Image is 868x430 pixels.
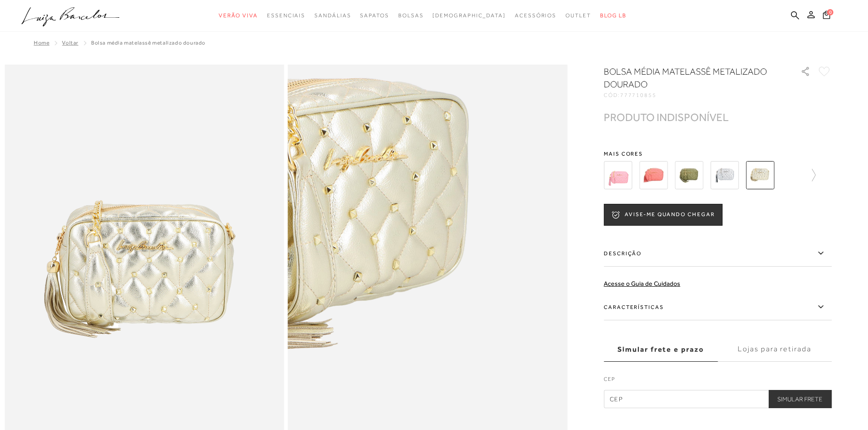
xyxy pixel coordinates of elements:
div: PRODUTO INDISPONÍVEL [604,112,729,122]
a: categoryNavScreenReaderText [219,7,258,24]
h1: BOLSA MÉDIA MATELASSÊ METALIZADO DOURADO [604,65,775,91]
span: Verão Viva [219,12,258,19]
span: Essenciais [267,12,305,19]
a: noSubCategoriesText [432,7,506,24]
span: Mais cores [604,151,832,157]
label: Simular frete e prazo [604,337,718,362]
span: Sapatos [360,12,389,19]
a: categoryNavScreenReaderText [267,7,305,24]
a: categoryNavScreenReaderText [515,7,556,24]
img: BOLSA MÉDIA MATELASSÊ EM COURO METALIZADO PRATA [710,161,739,189]
button: Simular Frete [768,390,832,408]
span: BOLSA MÉDIA MATELASSÊ METALIZADO DOURADO [91,40,205,46]
span: Sandálias [314,12,351,19]
label: Lojas para retirada [718,337,832,362]
div: CÓD: [604,92,786,98]
a: BLOG LB [600,7,627,24]
a: categoryNavScreenReaderText [565,7,591,24]
a: categoryNavScreenReaderText [360,7,389,24]
label: Características [604,294,832,320]
span: Acessórios [515,12,556,19]
span: 0 [827,9,833,15]
span: 777710855 [620,92,657,98]
img: BOLSA MÉDIA EM COURO VERDE OLIVA COM MATELASSÊ E REBITES [675,161,703,189]
span: [DEMOGRAPHIC_DATA] [432,12,506,19]
span: Outlet [565,12,591,19]
input: CEP [604,390,832,408]
a: categoryNavScreenReaderText [398,7,424,24]
img: BOLSA MÉDIA MATELASSÊ METALIZADO DOURADO [746,161,774,189]
img: BOLSA MÉDIA EM COURO ROSA CEREJEIRA COM MATELASSÊ E REBITES [604,161,632,189]
span: BLOG LB [600,12,627,19]
button: 0 [820,10,833,22]
a: Voltar [62,40,78,46]
label: Descrição [604,240,832,267]
a: Acesse o Guia de Cuidados [604,280,680,287]
a: categoryNavScreenReaderText [314,7,351,24]
img: BOLSA MÉDIA EM COURO ROSA MELANCIA COM MATELASSÊ E REBITES [639,161,668,189]
a: Home [34,40,49,46]
button: AVISE-ME QUANDO CHEGAR [604,204,722,226]
label: CEP [604,375,832,388]
span: Bolsas [398,12,424,19]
